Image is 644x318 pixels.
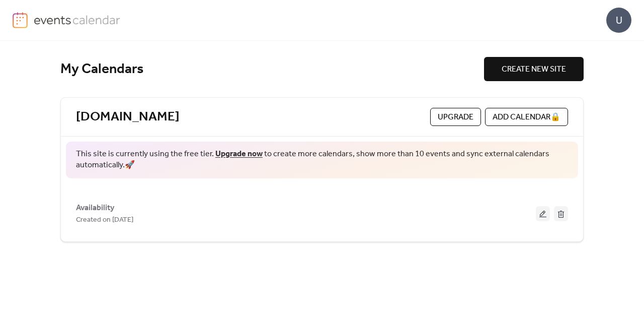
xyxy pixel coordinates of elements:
[76,214,133,226] span: Created on [DATE]
[502,63,566,76] span: CREATE NEW SITE
[76,149,568,171] span: This site is currently using the free tier. to create more calendars, show more than 10 events an...
[34,12,121,27] img: logo-type
[430,108,481,126] button: Upgrade
[215,146,263,162] a: Upgrade now
[606,8,631,33] div: U
[13,12,28,28] img: logo
[484,57,584,81] button: CREATE NEW SITE
[60,60,484,78] div: My Calendars
[438,111,473,123] span: Upgrade
[76,205,114,211] a: Availability
[76,202,114,214] span: Availability
[76,109,180,125] a: [DOMAIN_NAME]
